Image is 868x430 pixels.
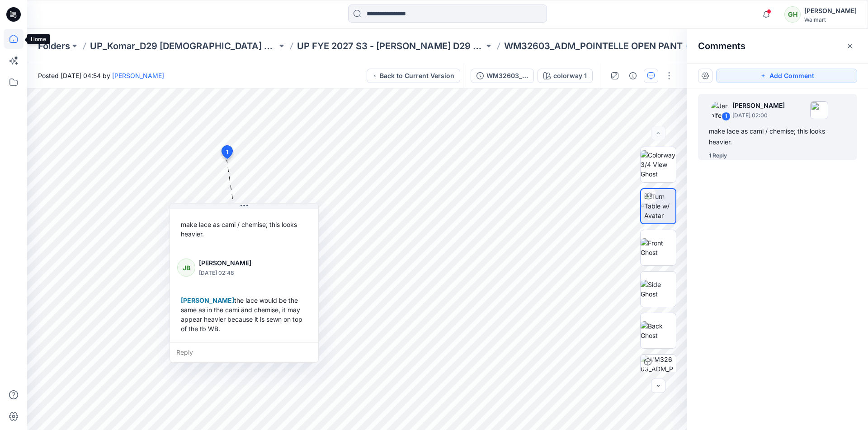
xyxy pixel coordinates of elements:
span: Posted [DATE] 04:54 by [38,71,164,80]
div: make lace as cami / chemise; this looks heavier. [709,126,846,148]
div: the lace would be the same as in the cami and chemise, it may appear heavier because it is sewn o... [177,292,311,337]
div: [PERSON_NAME] [804,5,857,16]
a: UP_Komar_D29 [DEMOGRAPHIC_DATA] Sleep [90,40,277,52]
img: Jennifer Yerkes [711,101,729,119]
button: colorway 1 [538,69,593,83]
img: WM32603_ADM_POINTELLE OPEN PANT colorway 1 [641,355,676,390]
p: [DATE] 02:00 [732,111,785,120]
div: GH [784,6,801,23]
div: WM32603_ADM_POINTELLE OPEN PANT [486,71,528,81]
button: Add Comment [716,69,857,83]
span: 1 [226,148,228,156]
img: Front Ghost [641,238,676,257]
p: [DATE] 02:48 [199,268,273,277]
a: UP FYE 2027 S3 - [PERSON_NAME] D29 [DEMOGRAPHIC_DATA] Sleepwear [297,40,484,52]
button: Back to Current Version [367,69,460,83]
div: make lace as cami / chemise; this looks heavier. [177,216,311,242]
button: Details [626,69,640,83]
button: WM32603_ADM_POINTELLE OPEN PANT [471,69,534,83]
img: Side Ghost [641,280,676,299]
button: 36 [686,40,716,52]
div: Walmart [804,16,857,23]
img: Turn Table w/ Avatar [644,192,675,220]
p: [PERSON_NAME] [732,100,785,111]
div: 1 Reply [709,151,727,160]
span: [PERSON_NAME] [181,296,234,304]
div: Reply [170,342,318,362]
div: colorway 1 [553,71,587,81]
h2: Comments [698,41,745,51]
p: WM32603_ADM_POINTELLE OPEN PANT [504,40,683,52]
p: [PERSON_NAME] [199,258,273,268]
img: Colorway 3/4 View Ghost [641,150,676,179]
img: Back Ghost [641,321,676,340]
div: 1 [722,112,731,121]
a: [PERSON_NAME] [112,72,164,79]
div: JB [177,259,195,277]
a: Folders [38,40,70,52]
